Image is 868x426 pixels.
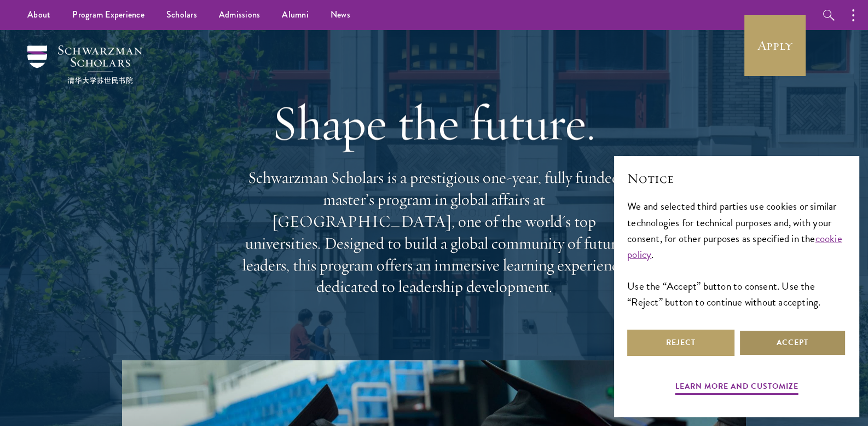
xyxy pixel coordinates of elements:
h2: Notice [627,169,846,188]
button: Learn more and customize [675,379,798,396]
a: cookie policy [627,231,842,262]
img: Schwarzman Scholars [27,45,142,84]
div: We and selected third parties use cookies or similar technologies for technical purposes and, wit... [627,198,846,309]
p: Schwarzman Scholars is a prestigious one-year, fully funded master’s program in global affairs at... [237,167,631,298]
a: Apply [744,15,806,76]
button: Reject [627,330,734,356]
h1: Shape the future. [237,92,631,153]
button: Accept [739,330,846,356]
